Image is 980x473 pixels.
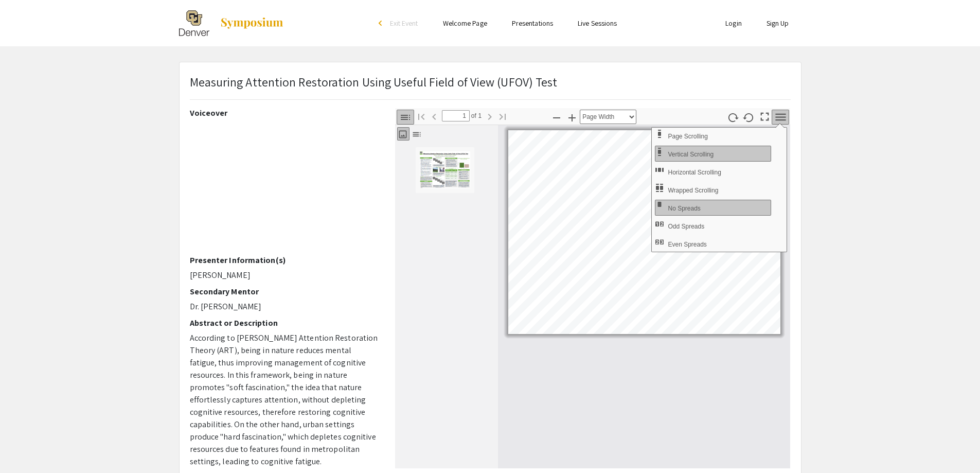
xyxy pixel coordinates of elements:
h2: Abstract or Description [190,318,380,328]
img: Symposium by ForagerOne [220,17,284,29]
button: No Spreads [655,200,771,216]
button: Show Thumbnails [397,127,409,141]
span: Even Spreads [668,241,708,248]
button: Horizontal Scrolling [655,164,771,180]
h2: Presenter Information(s) [190,255,380,265]
button: Next Page [481,109,498,124]
span: Odd Spreads [668,223,706,230]
p: [PERSON_NAME] [190,269,380,282]
button: Show Document Outline (double-click to expand/collapse all items) [411,127,423,141]
button: Go to Last Page [494,109,511,124]
button: Page Scrolling [655,128,771,144]
button: Switch to Presentation Mode [756,108,773,123]
a: Welcome Page [443,19,487,28]
button: Previous Page [425,109,443,124]
input: Page [442,110,470,121]
a: The 2025 Research and Creative Activities Symposium (RaCAS) [179,10,284,36]
a: Login [725,19,742,28]
h2: Secondary Mentor [190,287,380,296]
button: Even Spreads [655,236,771,252]
span: According to [PERSON_NAME] Attention Restoration Theory (ART), being in nature reduces mental fat... [190,332,378,467]
span: Exit Event [390,19,418,28]
a: Presentations [512,19,553,28]
span: of 1 [470,110,482,121]
a: Live Sessions [578,19,617,28]
button: Odd Spreads [655,218,771,234]
button: Rotate Counterclockwise [740,110,757,125]
button: Go to First Page [413,109,430,124]
button: Zoom Out [548,110,565,125]
img: Thumbnail of Page 1 [419,151,471,189]
span: Use Page Scrolling [668,133,709,140]
span: Horizontal Scrolling [668,169,723,176]
div: arrow_back_ios [379,20,385,26]
p: Dr. [PERSON_NAME] [190,301,380,313]
span: Vertical Scrolling [668,151,716,158]
img: The 2025 Research and Creative Activities Symposium (RaCAS) [179,10,209,36]
iframe: Chat [8,427,44,465]
button: Zoom In [563,110,581,125]
button: Rotate Clockwise [724,110,741,125]
h2: Voiceover [190,108,380,118]
button: Toggle Sidebar (document contains outline/attachments/layers) [397,110,414,125]
p: Measuring Attention Restoration Using Useful Field of View (UFOV) Test [190,73,558,91]
a: Sign Up [767,19,789,28]
select: Zoom [580,110,636,124]
button: Wrapped Scrolling [655,182,771,198]
div: Page 1 [504,126,785,339]
span: Wrapped Scrolling [668,187,720,194]
iframe: RaCAS 2025: Measuring Attention Restoration Using Useful Field of View (UFOV) Test [190,122,380,255]
span: No Spreads [668,205,702,212]
button: Tools [772,110,789,125]
button: Vertical Scrolling [655,146,771,162]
